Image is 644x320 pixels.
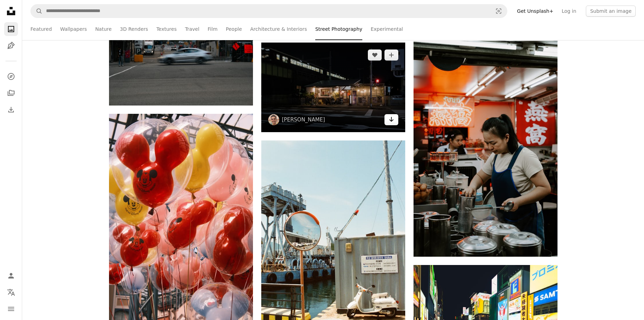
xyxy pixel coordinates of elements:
[31,4,43,18] button: Search Unsplash
[4,4,18,19] a: Home — Unsplash
[268,114,279,125] img: Go to Julien's profile
[371,18,403,40] a: Experimental
[513,6,557,17] a: Get Unsplash+
[109,218,253,225] a: Mickey mouse shaped balloons in various colors
[4,86,18,100] a: Collections
[4,39,18,53] a: Illustrations
[30,4,507,18] form: Find visuals sitewide
[261,84,405,90] a: A small building with lights on at night
[95,18,111,40] a: Nature
[4,285,18,299] button: Language
[414,146,557,152] a: A woman works at a busy food stall.
[156,18,177,40] a: Textures
[4,22,18,36] a: Photos
[4,70,18,83] a: Explore
[414,41,557,257] img: A woman works at a busy food stall.
[261,246,405,252] a: White scooter parked by industrial waterfront structure
[4,302,18,316] button: Menu
[226,18,242,40] a: People
[120,18,148,40] a: 3D Renders
[490,4,507,18] button: Visual search
[368,49,382,61] button: Like
[261,43,405,132] img: A small building with lights on at night
[60,18,87,40] a: Wallpapers
[208,18,217,40] a: Film
[557,6,580,17] a: Log in
[384,114,398,125] a: Download
[4,103,18,117] a: Download History
[30,18,52,40] a: Featured
[414,310,557,316] a: Neon signs illuminate a busy city street at night.
[250,18,307,40] a: Architecture & Interiors
[4,269,18,283] a: Log in / Sign up
[185,18,199,40] a: Travel
[384,49,398,61] button: Add to Collection
[586,6,636,17] button: Submit an image
[282,116,325,123] a: [PERSON_NAME]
